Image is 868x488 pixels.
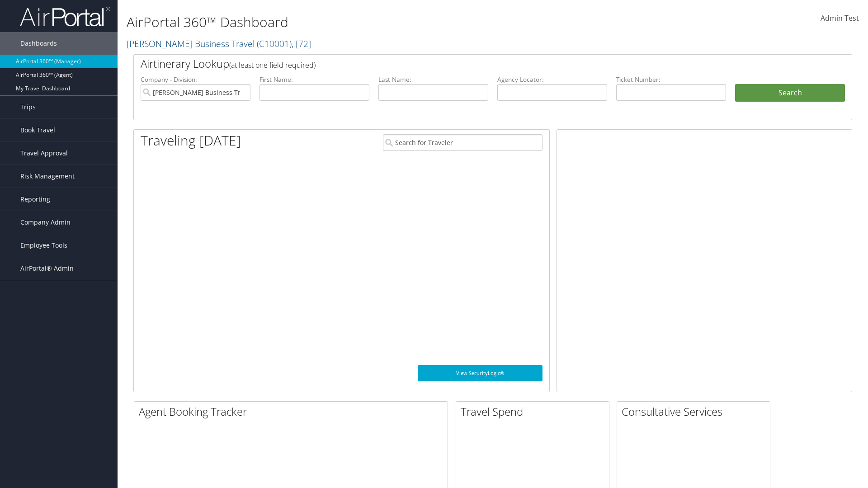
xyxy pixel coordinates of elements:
[139,404,448,419] h2: Agent Booking Tracker
[821,13,859,23] span: Admin Test
[20,6,110,27] img: airportal-logo.png
[127,38,311,50] a: [PERSON_NAME] Business Travel
[378,75,488,84] label: Last Name:
[20,32,57,55] span: Dashboards
[292,38,311,50] span: , [ 72 ]
[20,119,55,141] span: Book Travel
[20,257,74,280] span: AirPortal® Admin
[20,211,71,234] span: Company Admin
[497,75,607,84] label: Agency Locator:
[229,60,316,70] span: (at least one field required)
[20,96,36,118] span: Trips
[141,131,241,150] h1: Traveling [DATE]
[20,142,68,164] span: Travel Approval
[821,5,859,33] a: Admin Test
[141,75,250,84] label: Company - Division:
[20,188,50,211] span: Reporting
[461,404,609,419] h2: Travel Spend
[616,75,726,84] label: Ticket Number:
[735,84,845,102] button: Search
[20,165,75,188] span: Risk Management
[20,234,67,257] span: Employee Tools
[418,365,542,381] a: View SecurityLogic®
[622,404,770,419] h2: Consultative Services
[383,134,542,151] input: Search for Traveler
[141,56,785,71] h2: Airtinerary Lookup
[259,75,369,84] label: First Name:
[127,13,615,32] h1: AirPortal 360™ Dashboard
[257,38,292,50] span: ( C10001 )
